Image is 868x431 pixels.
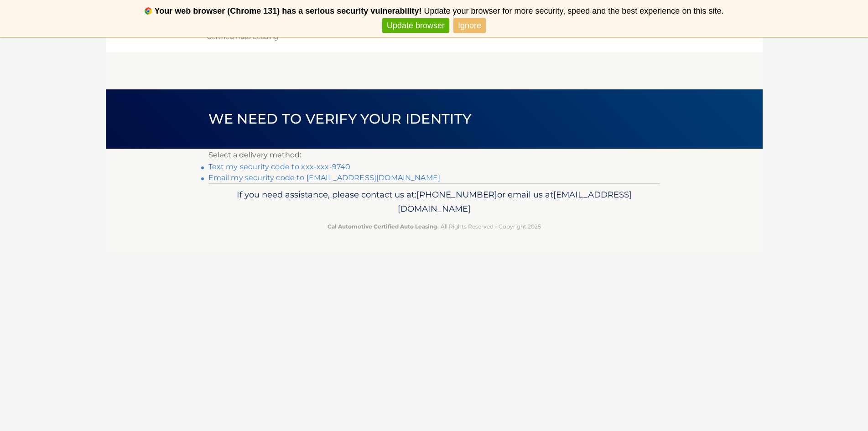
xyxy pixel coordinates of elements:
[155,6,422,16] b: Your web browser (Chrome 131) has a serious security vulnerability!
[416,189,497,200] span: [PHONE_NUMBER]
[214,222,654,231] p: - All Rights Reserved - Copyright 2025
[214,187,654,217] p: If you need assistance, please contact us at: or email us at
[208,149,660,161] p: Select a delivery method:
[382,18,449,33] a: Update browser
[424,6,723,16] span: Update your browser for more security, speed and the best experience on this site.
[208,162,351,171] a: Text my security code to xxx-xxx-9740
[208,173,441,182] a: Email my security code to [EMAIL_ADDRESS][DOMAIN_NAME]
[327,223,437,230] strong: Cal Automotive Certified Auto Leasing
[208,110,472,127] span: We need to verify your identity
[453,18,486,33] a: Ignore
